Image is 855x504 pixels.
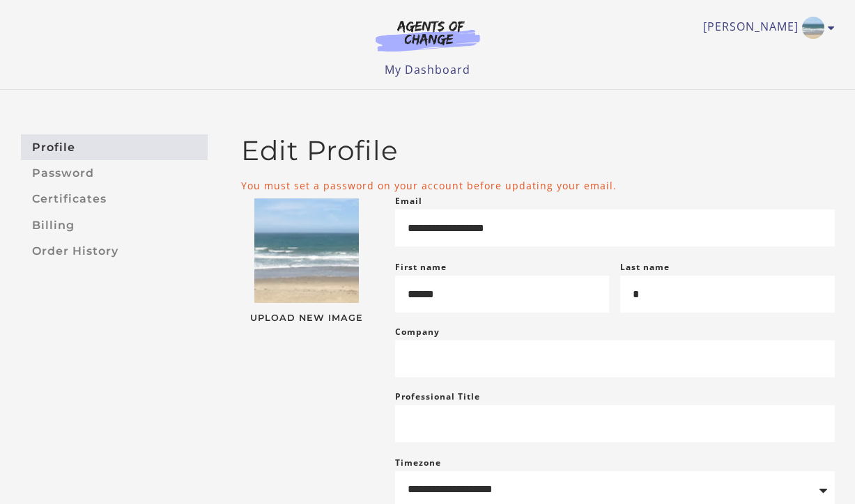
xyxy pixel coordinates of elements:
span: Upload New Image [241,314,373,323]
a: Toggle menu [703,17,828,39]
a: Order History [21,238,208,264]
a: Certificates [21,187,208,212]
label: Company [395,324,440,340]
img: Agents of Change Logo [361,19,495,52]
label: First name [395,261,447,273]
label: Professional Title [395,388,480,405]
a: Password [21,160,208,186]
a: My Dashboard [385,62,470,77]
label: Last name [620,261,670,273]
h2: Edit Profile [241,134,835,167]
a: Profile [21,134,208,160]
label: Email [395,193,422,210]
li: You must set a password on your account before updating your email. [241,178,835,193]
label: Timezone [395,457,441,468]
a: Billing [21,212,208,238]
